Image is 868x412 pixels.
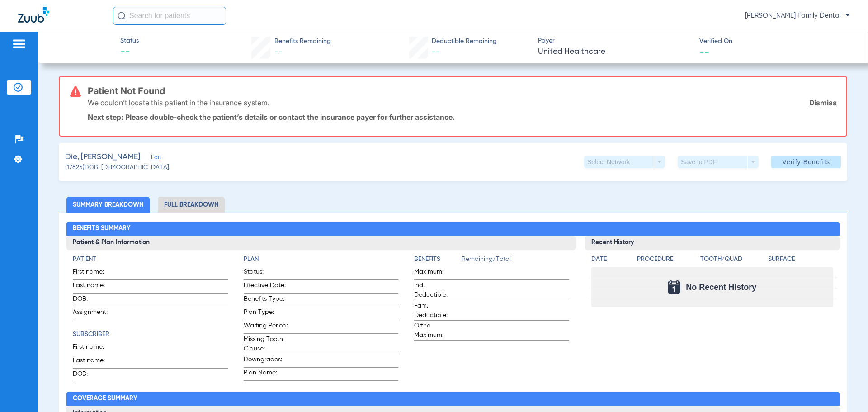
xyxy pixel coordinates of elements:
p: We couldn’t locate this patient in the insurance system. [88,98,269,107]
span: No Recent History [686,283,756,292]
span: Downgrades: [244,355,288,367]
img: Calendar [668,280,680,294]
span: Edit [151,154,159,163]
span: -- [274,48,283,56]
img: Zuub Logo [18,7,49,23]
li: Full Breakdown [158,197,225,213]
h3: Recent History [585,236,840,250]
a: Dismiss [809,98,837,107]
span: -- [432,48,440,56]
span: Benefits Remaining [274,37,331,46]
img: error-icon [70,86,81,97]
span: Last name: [73,356,117,368]
span: Plan Type: [244,308,288,320]
h4: Benefits [414,255,462,264]
span: Verify Benefits [782,158,830,166]
span: Verified On [699,37,853,46]
span: Ind. Deductible: [414,281,458,300]
button: Verify Benefits [771,156,841,168]
span: Status [120,36,139,46]
span: Benefits Type: [244,294,288,307]
h4: Patient [73,255,227,264]
app-breakdown-title: Procedure [637,255,697,267]
li: Summary Breakdown [66,197,150,213]
h4: Plan [244,255,398,264]
span: Waiting Period: [244,321,288,333]
span: Deductible Remaining [432,37,497,46]
span: Status: [244,267,288,279]
h2: Benefits Summary [66,222,839,236]
span: Maximum: [414,267,458,279]
input: Search for patients [113,7,226,25]
h4: Tooth/Quad [700,255,765,264]
h4: Date [591,255,629,264]
span: Effective Date: [244,281,288,293]
span: -- [120,46,139,59]
span: Last name: [73,281,117,293]
app-breakdown-title: Surface [768,255,833,267]
span: First name: [73,342,117,355]
span: Ortho Maximum: [414,321,458,340]
span: Die, [PERSON_NAME] [65,152,140,163]
p: Next step: Please double-check the patient’s details or contact the insurance payer for further a... [88,113,837,122]
h4: Subscriber [73,330,227,339]
span: DOB: [73,369,117,382]
span: United Healthcare [538,46,692,57]
span: Payer [538,36,692,46]
span: DOB: [73,294,117,307]
app-breakdown-title: Tooth/Quad [700,255,765,267]
app-breakdown-title: Date [591,255,629,267]
h2: Coverage Summary [66,392,839,406]
img: hamburger-icon [12,38,26,49]
span: Assignment: [73,308,117,320]
h4: Procedure [637,255,697,264]
h3: Patient & Plan Information [66,236,575,250]
span: First name: [73,267,117,279]
img: Search Icon [118,12,126,20]
span: (17825) DOB: [DEMOGRAPHIC_DATA] [65,163,169,172]
h3: Patient Not Found [88,86,837,95]
app-breakdown-title: Benefits [414,255,462,267]
span: Plan Name: [244,368,288,380]
span: -- [699,47,709,57]
span: [PERSON_NAME] Family Dental [745,11,850,20]
span: Remaining/Total [462,255,569,267]
span: Missing Tooth Clause: [244,335,288,354]
h4: Surface [768,255,833,264]
span: Fam. Deductible: [414,301,458,320]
